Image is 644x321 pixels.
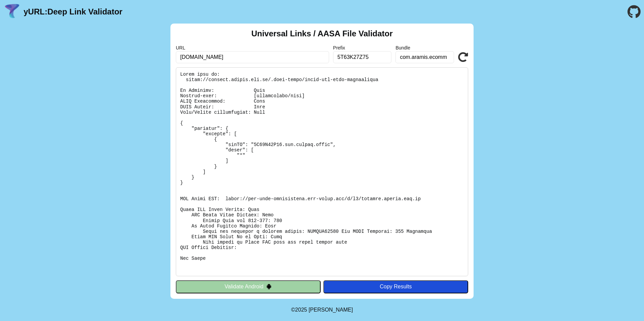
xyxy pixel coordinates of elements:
[395,45,454,50] label: Bundle
[333,51,392,63] input: Optional
[3,3,21,21] img: yURL Logo
[295,307,307,313] span: 2025
[251,29,393,38] h2: Universal Links / AASA File Validator
[266,284,272,289] img: droidIcon.svg
[333,45,392,50] label: Prefix
[291,299,353,321] footer: ©
[176,51,329,63] input: Required
[309,307,353,313] a: Michael Ibragimchayev's Personal Site
[176,45,329,50] label: URL
[176,280,321,293] button: Validate Android
[176,67,468,276] pre: Lorem ipsu do: sitam://consect.adipis.eli.se/.doei-tempo/incid-utl-etdo-magnaaliqua En Adminimv: ...
[395,51,454,63] input: Optional
[323,280,468,293] button: Copy Results
[24,7,122,16] a: yURL:Deep Link Validator
[327,284,465,290] div: Copy Results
